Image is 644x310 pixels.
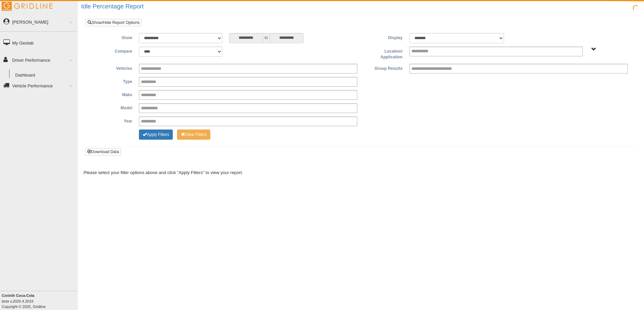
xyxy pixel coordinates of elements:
[86,19,142,26] a: Show/Hide Report Options
[91,77,136,85] label: Type
[91,64,136,72] label: Vehicles
[361,64,406,72] label: Group Results
[2,293,34,298] b: Corinth Coca-Cola
[85,148,121,156] button: Download Data
[2,299,33,303] i: beta v.2025.4.2019
[91,116,136,124] label: Year
[91,47,136,55] label: Compare
[2,293,78,309] div: Copyright © 2025, Gridline
[12,69,78,82] a: Dashboard
[177,130,211,140] button: Change Filter Options
[361,47,406,60] label: Location/ Application
[2,2,52,11] img: Gridline
[84,170,243,175] span: Please select your filter options above and click "Apply Filters" to view your report.
[91,90,136,98] label: Make
[139,130,173,140] button: Change Filter Options
[91,103,136,111] label: Model
[263,33,270,43] span: to
[91,33,136,41] label: Show
[361,33,406,41] label: Display
[81,3,644,10] h2: Idle Percentage Report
